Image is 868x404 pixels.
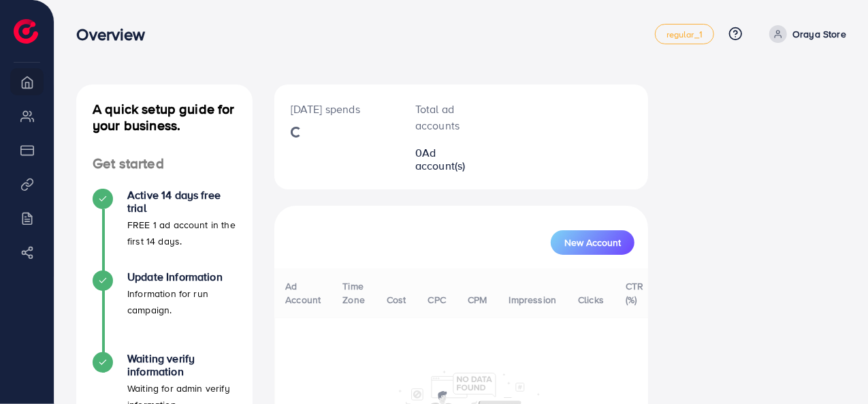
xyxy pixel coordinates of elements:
h4: Get started [76,155,253,172]
h4: Waiting verify information [127,352,236,378]
span: Ad account(s) [415,145,466,173]
p: [DATE] spends [291,101,383,117]
h4: Active 14 days free trial [127,189,236,215]
p: Information for run campaign. [127,285,236,318]
h4: Update Information [127,270,236,283]
a: Oraya Store [764,25,846,43]
img: logo [14,19,38,44]
h3: Overview [76,25,156,44]
p: Total ad accounts [415,101,476,134]
span: New Account [564,238,621,247]
h2: 0 [415,146,476,172]
h4: A quick setup guide for your business. [76,101,253,134]
p: Oraya Store [792,26,846,42]
p: FREE 1 ad account in the first 14 days. [127,217,236,249]
span: regular_1 [666,30,703,39]
li: Active 14 days free trial [76,189,253,270]
button: New Account [551,230,634,255]
a: regular_1 [655,24,714,44]
li: Update Information [76,270,253,352]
